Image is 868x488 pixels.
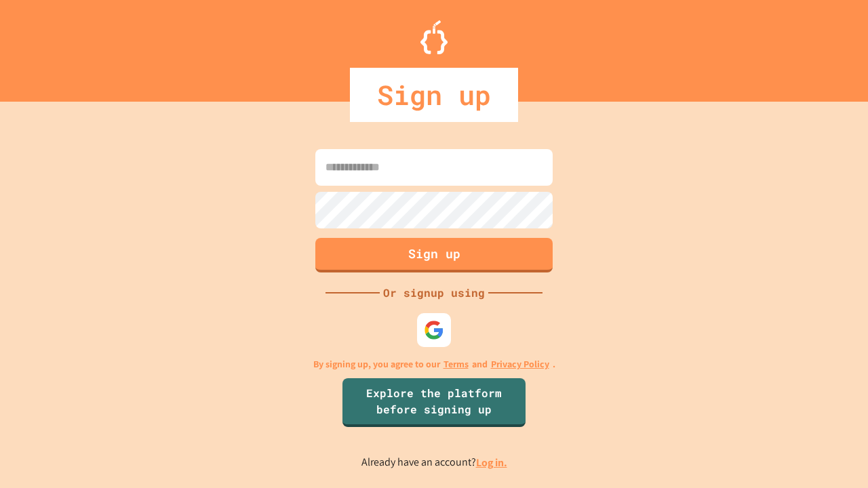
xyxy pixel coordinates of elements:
[350,68,518,122] div: Sign up
[380,285,488,301] div: Or signup using
[443,357,469,371] a: Terms
[424,320,444,340] img: google-icon.svg
[342,378,526,427] a: Explore the platform before signing up
[491,357,549,371] a: Privacy Policy
[476,455,507,470] a: Log in.
[420,20,448,54] img: Logo.svg
[361,454,507,471] p: Already have an account?
[315,238,553,272] button: Sign up
[313,357,555,371] p: By signing up, you agree to our and .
